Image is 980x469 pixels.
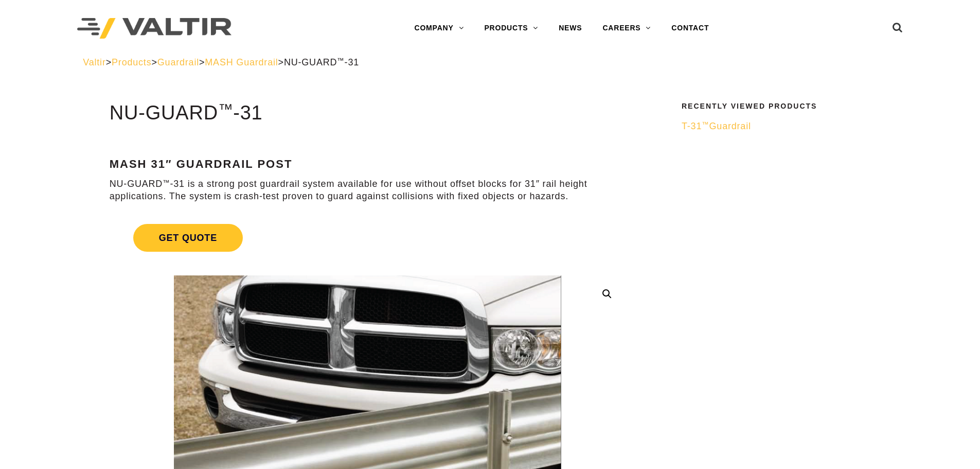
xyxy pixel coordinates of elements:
[83,57,897,68] div: > > > >
[110,158,293,170] strong: MASH 31″ Guardrail Post
[682,121,751,131] span: T-31 Guardrail
[133,224,243,252] span: Get Quote
[77,18,231,39] img: Valtir
[83,57,105,67] a: Valtir
[337,57,344,64] sup: ™
[205,57,278,67] a: MASH Guardrail
[218,101,233,117] sup: ™
[110,212,626,264] a: Get Quote
[284,57,359,67] span: NU-GUARD -31
[702,120,709,128] sup: ™
[474,18,548,39] a: PRODUCTS
[157,57,199,67] a: Guardrail
[661,18,719,39] a: CONTACT
[110,178,626,202] p: NU-GUARD -31 is a strong post guardrail system available for use without offset blocks for 31″ ra...
[163,179,170,186] sup: ™
[682,102,890,110] h2: Recently Viewed Products
[592,18,661,39] a: CAREERS
[404,18,474,39] a: COMPANY
[682,120,890,132] a: T-31™Guardrail
[110,102,626,124] h1: NU-GUARD -31
[548,18,592,39] a: NEWS
[112,57,151,67] a: Products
